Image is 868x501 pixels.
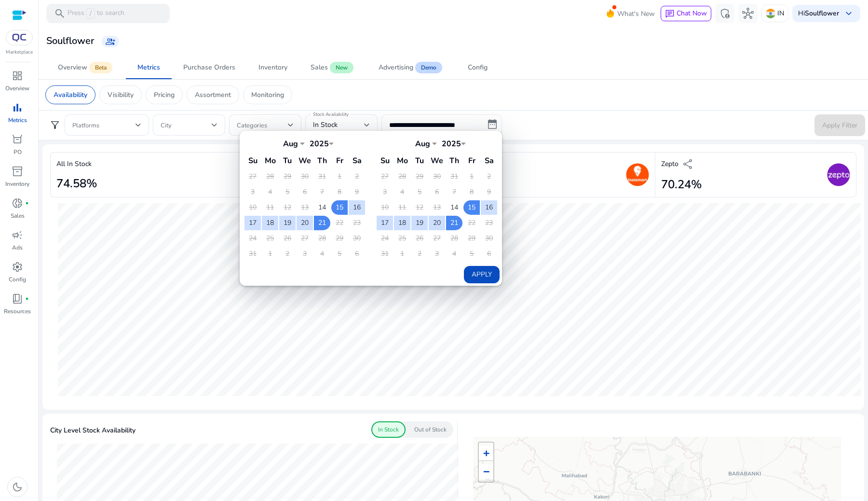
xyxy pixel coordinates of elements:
p: Ads [12,243,23,252]
img: in.svg [766,9,775,18]
p: Hi [798,10,839,17]
p: City Level Stock Availability [50,425,136,435]
span: group_add [106,37,115,46]
p: Assortment [195,90,231,100]
p: Out of Stock [414,425,447,434]
p: Overview [5,84,29,93]
p: PO [14,148,22,156]
h3: Soulflower [46,35,94,47]
span: dark_mode [12,481,23,493]
span: Beta [89,62,112,73]
p: Pricing [154,90,175,100]
p: Press to search [68,8,124,19]
span: + [483,447,489,459]
span: Chat Now [677,9,707,18]
span: filter_alt [49,119,61,131]
span: In Stock [313,120,338,129]
div: Purchase Orders [183,64,235,71]
div: 2025 [305,139,334,149]
span: Demo [415,62,442,73]
button: hub [738,4,758,23]
button: Apply [464,266,500,283]
div: Overview [58,64,87,71]
button: chatChat Now [661,6,711,21]
p: Inventory [5,180,29,188]
div: Config [468,64,488,71]
p: Metrics [8,116,27,125]
span: What's New [617,5,655,22]
a: Zoom in [479,446,493,461]
a: Zoom out [479,464,493,479]
span: settings [12,261,23,273]
span: search [54,8,66,19]
p: Availability [54,90,87,100]
span: inventory_2 [12,166,23,177]
b: Soulflower [805,9,839,18]
span: New [330,62,353,73]
h2: 70.24% [661,178,702,192]
p: In Stock [378,425,399,434]
span: share [682,158,694,170]
span: − [483,465,489,477]
div: Advertising [379,64,413,71]
span: fiber_manual_record [25,297,29,301]
p: Monitoring [251,90,284,100]
p: Visibility [108,90,134,100]
p: All In Stock [56,159,92,169]
div: Metrics [137,64,160,71]
button: admin_panel_settings [715,4,734,23]
p: Sales [11,211,25,220]
p: Config [9,275,26,284]
mat-label: Stock Availability [313,111,349,118]
span: hub [742,8,754,19]
p: IN [777,5,784,22]
p: Marketplace [6,49,33,56]
span: donut_small [12,197,23,209]
a: group_add [102,36,119,47]
span: keyboard_arrow_down [843,8,854,19]
span: fiber_manual_record [25,201,29,205]
span: orders [12,134,23,145]
span: campaign [12,229,23,241]
div: 2025 [437,139,466,149]
span: admin_panel_settings [719,8,731,19]
span: dashboard [12,70,23,82]
div: Aug [408,139,437,149]
div: Inventory [258,64,287,71]
span: chat [665,9,675,19]
p: Resources [4,307,31,316]
span: bar_chart [12,102,23,113]
h2: 74.58% [56,177,97,191]
p: Zepto [661,159,678,169]
div: Aug [276,139,305,149]
span: / [86,8,95,19]
div: Sales [311,64,328,71]
span: book_4 [12,293,23,305]
img: QC-logo.svg [11,34,28,42]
